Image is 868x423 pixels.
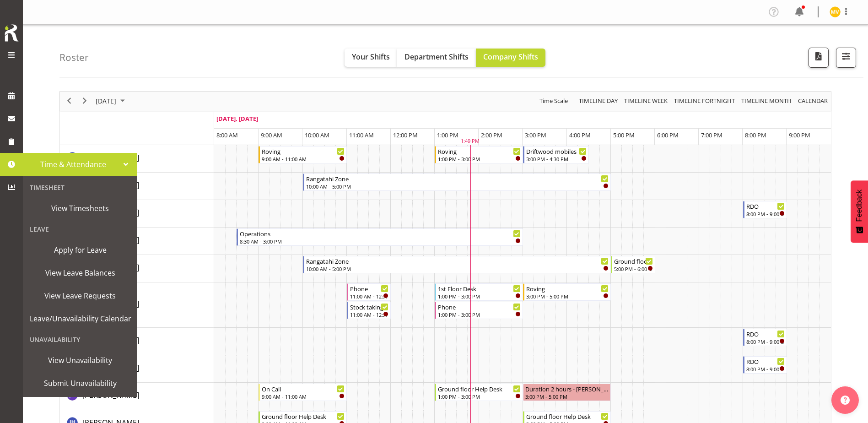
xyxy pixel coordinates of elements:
[82,390,139,400] span: [PERSON_NAME]
[438,284,521,293] div: 1st Floor Desk
[623,95,669,107] button: Timeline Week
[237,228,523,246] div: Debra Robinson"s event - Operations Begin From Friday, September 26, 2025 at 8:30:00 AM GMT+12:00...
[2,23,21,43] img: Rosterit icon logo
[240,238,521,245] div: 8:30 AM - 3:00 PM
[262,146,345,156] div: Roving
[437,131,458,139] span: 1:00 PM
[855,190,863,222] span: Feedback
[25,349,135,372] a: View Unavailability
[259,146,347,163] div: Aurora Catu"s event - Roving Begin From Friday, September 26, 2025 at 9:00:00 AM GMT+12:00 Ends A...
[347,302,391,319] div: Gabriel McKay Smith"s event - Stock taking Begin From Friday, September 26, 2025 at 11:00:00 AM G...
[538,95,570,107] button: Time Scale
[673,95,737,107] button: Fortnight
[77,92,92,111] div: next period
[526,155,587,163] div: 3:00 PM - 4:30 PM
[438,384,521,393] div: Ground floor Help Desk
[350,311,388,318] div: 11:00 AM - 12:00 PM
[438,155,521,163] div: 1:00 PM - 3:00 PM
[303,256,611,273] div: Donald Cunningham"s event - Rangatahi Zone Begin From Friday, September 26, 2025 at 10:00:00 AM G...
[63,95,75,107] button: Previous
[306,256,609,266] div: Rangatahi Zone
[262,384,345,393] div: On Call
[476,49,545,67] button: Company Shifts
[306,265,609,272] div: 10:00 AM - 5:00 PM
[216,114,258,123] span: [DATE], [DATE]
[60,145,214,173] td: Aurora Catu resource
[435,283,523,301] div: Gabriel McKay Smith"s event - 1st Floor Desk Begin From Friday, September 26, 2025 at 1:00:00 PM ...
[438,293,521,300] div: 1:00 PM - 3:00 PM
[25,197,135,220] a: View Timesheets
[539,95,569,107] span: Time Scale
[701,131,722,139] span: 7:00 PM
[657,131,679,139] span: 6:00 PM
[262,155,345,163] div: 9:00 AM - 11:00 AM
[569,131,591,139] span: 4:00 PM
[740,95,793,107] button: Timeline Month
[30,243,130,257] span: Apply for Leave
[262,412,345,421] div: Ground floor Help Desk
[578,95,619,107] span: Timeline Day
[262,393,345,400] div: 9:00 AM - 11:00 AM
[305,131,329,139] span: 10:00 AM
[303,174,611,191] div: Catherine Wilson"s event - Rangatahi Zone Begin From Friday, September 26, 2025 at 10:00:00 AM GM...
[613,131,635,139] span: 5:00 PM
[259,384,347,401] div: Jill Harpur"s event - On Call Begin From Friday, September 26, 2025 at 9:00:00 AM GMT+12:00 Ends ...
[611,256,655,273] div: Donald Cunningham"s event - Ground floor Help Desk Begin From Friday, September 26, 2025 at 5:00:...
[350,293,388,300] div: 11:00 AM - 12:00 PM
[526,293,609,300] div: 3:00 PM - 5:00 PM
[789,131,810,139] span: 9:00 PM
[25,372,135,395] a: Submit Unavailability
[435,146,523,163] div: Aurora Catu"s event - Roving Begin From Friday, September 26, 2025 at 1:00:00 PM GMT+12:00 Ends A...
[240,229,521,238] div: Operations
[746,365,785,373] div: 8:00 PM - 9:00 PM
[746,329,785,338] div: RDO
[673,95,736,107] span: Timeline Fortnight
[483,52,538,62] span: Company Shifts
[745,131,766,139] span: 8:00 PM
[350,284,388,293] div: Phone
[95,95,117,107] span: [DATE]
[25,307,135,330] a: Leave/Unavailability Calendar
[345,49,397,67] button: Your Shifts
[61,92,77,111] div: previous period
[461,137,480,145] div: 1:49 PM
[836,48,856,68] button: Filter Shifts
[30,289,130,303] span: View Leave Requests
[435,302,523,319] div: Gabriel McKay Smith"s event - Phone Begin From Friday, September 26, 2025 at 1:00:00 PM GMT+12:00...
[352,52,390,62] span: Your Shifts
[438,311,521,318] div: 1:00 PM - 3:00 PM
[614,265,652,272] div: 5:00 PM - 6:00 PM
[30,201,130,215] span: View Timesheets
[23,153,137,176] a: Time & Attendance
[404,52,469,62] span: Department Shifts
[797,95,830,107] button: Month
[306,174,609,183] div: Rangatahi Zone
[830,6,841,17] img: marion-van-voornveld11681.jpg
[523,146,589,163] div: Aurora Catu"s event - Driftwood mobiles Begin From Friday, September 26, 2025 at 3:00:00 PM GMT+1...
[82,152,139,163] span: [PERSON_NAME]
[523,283,611,301] div: Gabriel McKay Smith"s event - Roving Begin From Friday, September 26, 2025 at 3:00:00 PM GMT+12:0...
[743,329,787,346] div: Glen Tomlinson"s event - RDO Begin From Friday, September 26, 2025 at 8:00:00 PM GMT+12:00 Ends A...
[306,183,609,190] div: 10:00 AM - 5:00 PM
[30,353,130,367] span: View Unavailability
[25,261,135,284] a: View Leave Balances
[851,180,868,243] button: Feedback - Show survey
[526,412,609,421] div: Ground floor Help Desk
[92,92,130,111] div: September 26, 2025
[261,131,282,139] span: 9:00 AM
[94,95,129,107] button: September 2025
[25,239,135,261] a: Apply for Leave
[525,384,609,393] div: Duration 2 hours - [PERSON_NAME]
[397,49,476,67] button: Department Shifts
[79,95,91,107] button: Next
[30,266,130,280] span: View Leave Balances
[349,131,374,139] span: 11:00 AM
[525,393,609,400] div: 3:00 PM - 5:00 PM
[526,146,587,156] div: Driftwood mobiles
[30,312,131,325] span: Leave/Unavailability Calendar
[350,302,388,311] div: Stock taking
[614,256,652,266] div: Ground floor Help Desk
[216,131,238,139] span: 8:00 AM
[743,356,787,374] div: Grace Roscoe-Squires"s event - RDO Begin From Friday, September 26, 2025 at 8:00:00 PM GMT+12:00 ...
[746,210,785,217] div: 8:00 PM - 9:00 PM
